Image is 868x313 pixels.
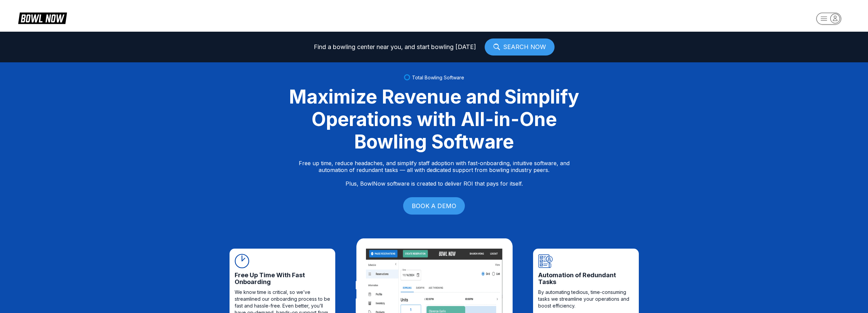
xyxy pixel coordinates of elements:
[538,289,634,309] span: By automating tedious, time-consuming tasks we streamline your operations and boost efficiency.
[235,272,330,285] span: Free Up Time With Fast Onboarding
[412,75,464,80] span: Total Bowling Software
[403,197,465,215] a: BOOK A DEMO
[281,85,588,153] div: Maximize Revenue and Simplify Operations with All-in-One Bowling Software
[299,160,570,187] p: Free up time, reduce headaches, and simplify staff adoption with fast-onboarding, intuitive softw...
[538,272,634,285] span: Automation of Redundant Tasks
[314,44,476,50] span: Find a bowling center near you, and start bowling [DATE]
[485,38,555,56] a: SEARCH NOW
